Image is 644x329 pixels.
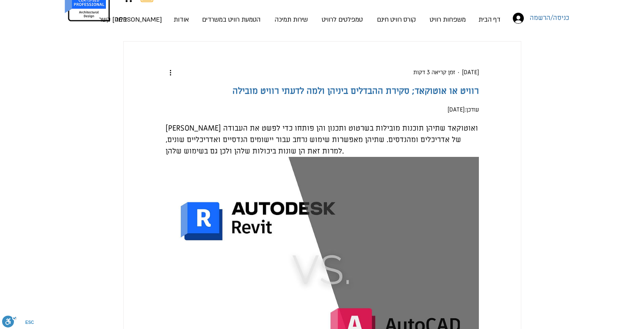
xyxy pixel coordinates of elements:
[170,8,192,31] p: אודות
[426,8,469,31] p: משפחות רוויט
[166,105,479,114] p: עודכן:
[105,7,507,24] nav: אתר
[96,8,165,31] p: [PERSON_NAME] קשר
[271,8,311,31] p: שירות תמיכה
[448,106,464,114] span: 18 ביולי
[166,123,480,156] span: [PERSON_NAME] ואוטוקאד שתיהן תוכנות מובילות בשרטוט ותכנון והן פותחו כדי לפשט את העבודה של אדריכלי...
[527,13,572,24] span: כניסה/הרשמה
[318,8,366,31] p: טמפלטים לרוויט
[315,7,370,24] a: טמפלטים לרוויט
[166,67,176,77] button: פעולות נוספות
[462,68,479,76] span: 19 בנוב׳ 2024
[507,10,545,26] button: כניסה/הרשמה
[475,8,504,31] p: דף הבית
[112,8,130,31] p: בלוג
[413,68,455,76] span: זמן קריאה 3 דקות
[168,7,195,24] a: אודות
[473,7,507,24] a: דף הבית
[423,7,473,24] a: משפחות רוויט
[373,8,419,31] p: קורס רוויט חינם
[370,7,423,24] a: קורס רוויט חינם
[166,85,479,97] h1: רוויט או אוטוקאד; סקירת ההבדלים ביניהן ולמה לדעתי רוויט מובילה
[195,7,268,24] a: הטמעת רוויט במשרדים
[199,8,264,31] p: הטמעת רוויט במשרדים
[133,7,168,24] a: [PERSON_NAME] קשר
[268,7,315,24] a: שירות תמיכה
[110,7,133,24] a: בלוג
